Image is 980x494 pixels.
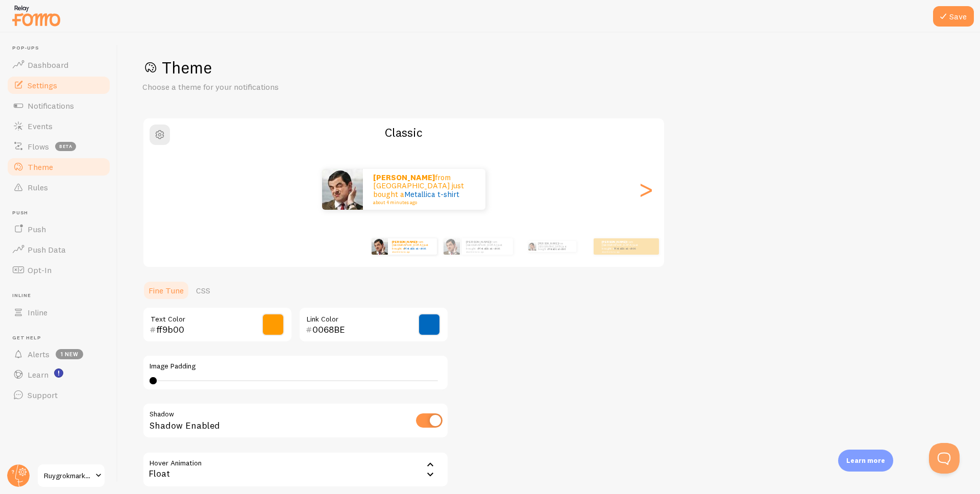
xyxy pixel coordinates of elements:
[548,248,566,251] a: Metallica t-shirt
[466,251,508,253] small: about 4 minutes ago
[150,362,442,371] label: Image Padding
[373,200,472,205] small: about 4 minutes ago
[322,169,363,210] img: Fomo
[6,344,111,364] a: Alerts 1 new
[44,470,92,482] span: Ruygrokmarketing
[28,80,57,90] span: Settings
[11,3,62,29] img: fomo-relay-logo-orange.svg
[614,246,636,251] a: Metallica t-shirt
[6,55,111,75] a: Dashboard
[404,246,426,251] a: Metallica t-shirt
[6,157,111,177] a: Theme
[55,142,76,151] span: beta
[6,385,111,405] a: Support
[142,452,449,487] div: Float
[373,172,435,182] strong: [PERSON_NAME]
[12,45,111,52] span: Pop-ups
[37,463,106,488] a: Ruygrokmarketing
[6,177,111,197] a: Rules
[28,224,46,234] span: Push
[142,403,449,440] div: Shadow Enabled
[838,450,893,472] div: Learn more
[528,242,536,251] img: Fomo
[6,95,111,116] a: Notifications
[12,210,111,216] span: Push
[846,456,885,465] p: Learn more
[404,189,459,199] a: Metallica t-shirt
[929,443,960,474] iframe: Help Scout Beacon - Open
[478,246,500,251] a: Metallica t-shirt
[6,116,111,136] a: Events
[12,335,111,341] span: Get Help
[28,349,50,359] span: Alerts
[6,219,111,239] a: Push
[28,101,74,111] span: Notifications
[54,368,63,378] svg: <p>Watch New Feature Tutorials!</p>
[28,244,66,255] span: Push Data
[538,241,572,252] p: from [GEOGRAPHIC_DATA] just bought a
[466,240,509,253] p: from [GEOGRAPHIC_DATA] just bought a
[602,240,626,244] strong: [PERSON_NAME]
[143,125,664,140] h2: Classic
[372,238,388,255] img: Fomo
[56,349,83,359] span: 1 new
[6,302,111,323] a: Inline
[392,251,432,253] small: about 4 minutes ago
[142,81,387,93] p: Choose a theme for your notifications
[640,153,652,226] div: Next slide
[602,240,643,253] p: from [GEOGRAPHIC_DATA] just bought a
[28,60,68,70] span: Dashboard
[602,251,642,253] small: about 4 minutes ago
[28,265,52,275] span: Opt-In
[6,260,111,280] a: Opt-In
[6,364,111,385] a: Learn
[373,174,475,205] p: from [GEOGRAPHIC_DATA] just bought a
[28,307,47,317] span: Inline
[28,162,53,172] span: Theme
[142,57,955,78] h1: Theme
[6,136,111,157] a: Flows beta
[6,75,111,95] a: Settings
[28,182,48,192] span: Rules
[392,240,433,253] p: from [GEOGRAPHIC_DATA] just bought a
[28,121,53,131] span: Events
[466,240,491,244] strong: [PERSON_NAME]
[12,292,111,299] span: Inline
[142,280,190,301] a: Fine Tune
[392,240,416,244] strong: [PERSON_NAME]
[538,242,558,245] strong: [PERSON_NAME]
[28,390,58,400] span: Support
[444,238,460,255] img: Fomo
[190,280,216,301] a: CSS
[6,239,111,260] a: Push Data
[28,369,48,380] span: Learn
[28,141,49,152] span: Flows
